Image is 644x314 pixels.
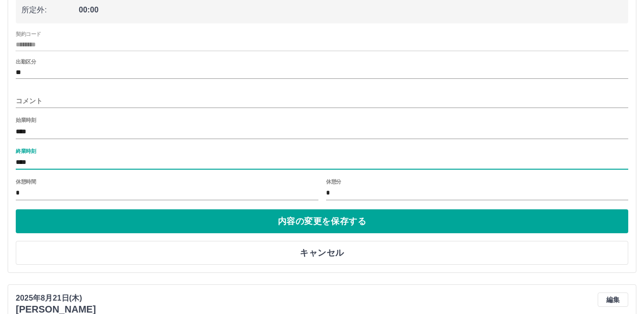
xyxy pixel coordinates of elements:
[326,178,341,185] label: 休憩分
[598,292,628,307] button: 編集
[16,147,36,154] label: 終業時刻
[16,178,36,185] label: 休憩時間
[79,4,623,16] span: 00:00
[16,292,96,304] p: 2025年8月21日(木)
[16,58,36,65] label: 出勤区分
[16,209,628,233] button: 内容の変更を保存する
[16,241,628,265] button: キャンセル
[16,117,36,124] label: 始業時刻
[21,4,79,16] span: 所定外:
[16,31,41,38] label: 契約コード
